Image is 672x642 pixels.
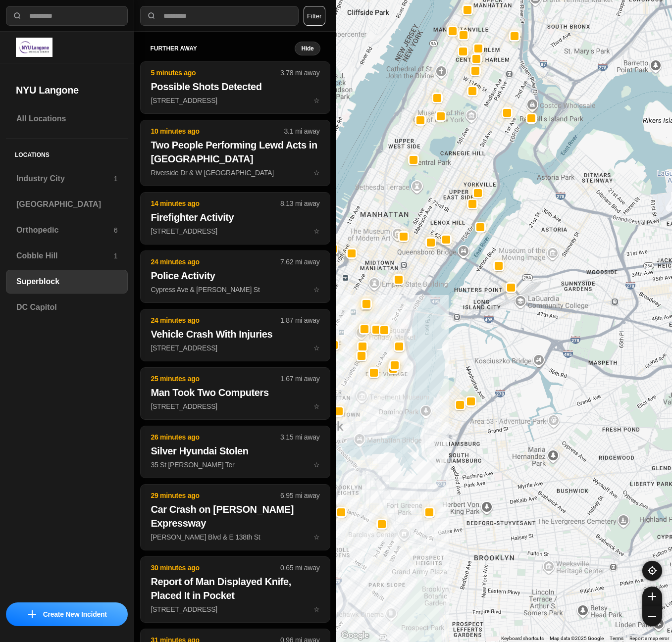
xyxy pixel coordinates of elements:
[43,609,107,619] p: Create New Incident
[151,210,319,224] h2: Firefighter Activity
[16,224,114,236] h3: Orthopedic
[151,138,319,166] h2: Two People Performing Lewd Acts in [GEOGRAPHIC_DATA]
[151,460,319,470] p: 35 St [PERSON_NAME] Ter
[151,226,319,236] p: [STREET_ADDRESS]
[280,68,319,78] p: 3.78 mi away
[151,491,280,500] p: 29 minutes ago
[648,612,656,620] img: zoom-out
[140,192,330,245] button: 14 minutes ago8.13 mi awayFirefighter Activity[STREET_ADDRESS]star
[16,250,114,262] h3: Cobble Hill
[313,605,320,613] span: star
[151,432,280,442] p: 26 minutes ago
[114,251,118,261] p: 1
[313,97,320,104] span: star
[140,556,330,623] button: 30 minutes ago0.65 mi awayReport of Man Displayed Knife, Placed It in Pocket[STREET_ADDRESS]star
[610,636,623,641] a: Terms
[642,606,662,626] button: zoom-out
[550,636,604,641] span: Map data ©2025 Google
[140,285,330,294] a: 24 minutes ago7.62 mi awayPolice ActivityCypress Ave & [PERSON_NAME] Ststar
[140,460,330,469] a: 26 minutes ago3.15 mi awaySilver Hyundai Stolen35 St [PERSON_NAME] Terstar
[114,174,118,184] p: 1
[151,269,319,283] h2: Police Activity
[140,168,330,177] a: 10 minutes ago3.1 mi awayTwo People Performing Lewd Acts in [GEOGRAPHIC_DATA]Riverside Dr & W [GE...
[151,374,280,384] p: 25 minutes ago
[151,285,319,295] p: Cypress Ave & [PERSON_NAME] St
[151,257,280,267] p: 24 minutes ago
[140,344,330,352] a: 24 minutes ago1.87 mi awayVehicle Crash With Injuries[STREET_ADDRESS]star
[295,42,320,55] button: Hide
[140,426,330,478] button: 26 minutes ago3.15 mi awaySilver Hyundai Stolen35 St [PERSON_NAME] Terstar
[140,309,330,361] button: 24 minutes ago1.87 mi awayVehicle Crash With Injuries[STREET_ADDRESS]star
[151,198,280,208] p: 14 minutes ago
[151,386,319,399] h2: Man Took Two Computers
[6,193,128,216] a: [GEOGRAPHIC_DATA]
[140,120,330,186] button: 10 minutes ago3.1 mi awayTwo People Performing Lewd Acts in [GEOGRAPHIC_DATA]Riverside Dr & W [GE...
[151,315,280,325] p: 24 minutes ago
[313,402,320,410] span: star
[16,301,117,313] h3: DC Capitol
[151,401,319,411] p: [STREET_ADDRESS]
[16,38,52,57] img: logo
[280,432,319,442] p: 3.15 mi away
[150,45,295,52] h5: further away
[284,126,320,136] p: 3.1 mi away
[151,327,319,341] h2: Vehicle Crash With Injuries
[140,250,330,303] button: 24 minutes ago7.62 mi awayPolice ActivityCypress Ave & [PERSON_NAME] Ststar
[313,227,320,235] span: star
[6,244,128,268] a: Cobble Hill1
[6,296,128,319] a: DC Capitol
[6,270,128,294] a: Superblock
[339,629,371,642] img: Google
[642,587,662,606] button: zoom-in
[301,45,313,52] small: Hide
[16,173,114,185] h3: Industry City
[6,602,128,626] a: iconCreate New Incident
[140,402,330,410] a: 25 minutes ago1.67 mi awayMan Took Two Computers[STREET_ADDRESS]star
[151,604,319,614] p: [STREET_ADDRESS]
[140,96,330,104] a: 5 minutes ago3.78 mi awayPossible Shots Detected[STREET_ADDRESS]star
[151,80,319,94] h2: Possible Shots Detected
[642,561,662,581] button: recenter
[313,169,320,177] span: star
[114,225,118,235] p: 6
[280,374,319,384] p: 1.67 mi away
[140,484,330,550] button: 29 minutes ago6.95 mi awayCar Crash on [PERSON_NAME] Expressway[PERSON_NAME] Blvd & E 138th Ststar
[151,126,284,136] p: 10 minutes ago
[147,11,156,21] img: search
[16,198,117,210] h3: [GEOGRAPHIC_DATA]
[151,575,319,602] h2: Report of Man Displayed Knife, Placed It in Pocket
[280,315,319,325] p: 1.87 mi away
[16,276,117,288] h3: Superblock
[648,566,657,575] img: recenter
[6,107,128,131] a: All Locations
[151,444,319,458] h2: Silver Hyundai Stolen
[12,11,22,21] img: search
[151,96,319,105] p: [STREET_ADDRESS]
[648,593,656,600] img: zoom-in
[140,367,330,420] button: 25 minutes ago1.67 mi awayMan Took Two Computers[STREET_ADDRESS]star
[313,286,320,294] span: star
[629,636,669,641] a: Report a map error
[280,563,319,573] p: 0.65 mi away
[140,533,330,541] a: 29 minutes ago6.95 mi awayCar Crash on [PERSON_NAME] Expressway[PERSON_NAME] Blvd & E 138th Ststar
[140,227,330,235] a: 14 minutes ago8.13 mi awayFirefighter Activity[STREET_ADDRESS]star
[140,605,330,613] a: 30 minutes ago0.65 mi awayReport of Man Displayed Knife, Placed It in Pocket[STREET_ADDRESS]star
[151,168,319,178] p: Riverside Dr & W [GEOGRAPHIC_DATA]
[151,343,319,353] p: [STREET_ADDRESS]
[313,344,320,352] span: star
[304,6,325,26] button: Filter
[313,461,320,469] span: star
[280,198,319,208] p: 8.13 mi away
[280,491,319,500] p: 6.95 mi away
[280,257,319,267] p: 7.62 mi away
[151,68,280,78] p: 5 minutes ago
[6,218,128,242] a: Orthopedic6
[339,629,371,642] a: Open this area in Google Maps (opens a new window)
[16,113,117,125] h3: All Locations
[16,83,118,97] h2: NYU Langone
[151,502,319,530] h2: Car Crash on [PERSON_NAME] Expressway
[6,167,128,191] a: Industry City1
[28,610,36,618] img: icon
[151,563,280,573] p: 30 minutes ago
[6,139,128,167] h5: Locations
